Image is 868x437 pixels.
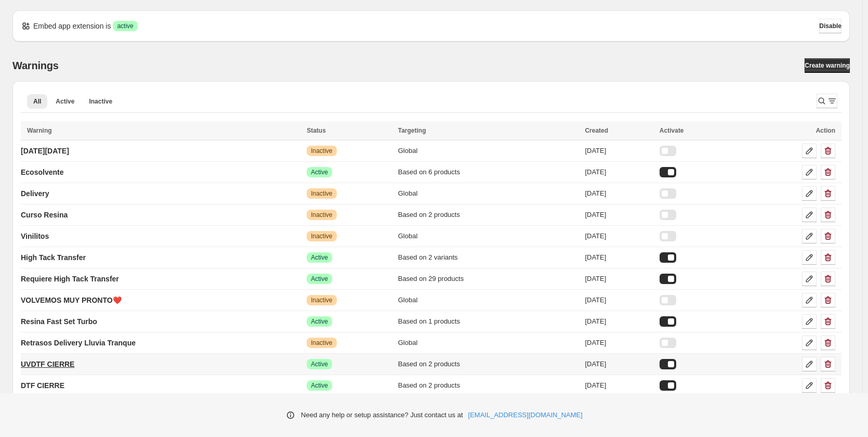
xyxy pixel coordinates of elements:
div: [DATE] [585,146,653,156]
span: Inactive [311,232,332,240]
h2: Warnings [12,59,59,72]
span: Status [307,127,326,134]
a: DTF CIERRE [21,377,64,394]
div: Global [398,188,579,199]
button: Search and filter results [817,94,837,108]
span: Inactive [311,189,332,198]
div: Global [398,295,579,305]
div: Based on 2 variants [398,252,579,263]
div: [DATE] [585,295,653,305]
a: Delivery [21,185,49,202]
span: Active [56,97,74,106]
div: Global [398,146,579,156]
div: [DATE] [585,274,653,284]
p: Requiere High Tack Transfer [21,274,119,284]
span: Disable [819,22,841,30]
div: Based on 6 products [398,167,579,177]
span: Inactive [311,296,332,304]
p: UVDTF CIERRE [21,359,74,369]
a: Curso Resina [21,207,68,223]
a: Retrasos Delivery Lluvia Tranque [21,335,136,351]
p: Vinilitos [21,231,49,241]
div: [DATE] [585,167,653,177]
p: Delivery [21,188,49,199]
span: Created [585,127,608,134]
p: High Tack Transfer [21,252,86,263]
p: Embed app extension is [33,21,111,31]
div: [DATE] [585,188,653,199]
p: [DATE][DATE] [21,146,69,156]
div: [DATE] [585,252,653,263]
span: Active [311,253,328,262]
div: [DATE] [585,231,653,241]
p: Curso Resina [21,210,68,220]
p: Resina Fast Set Turbo [21,316,97,327]
p: Retrasos Delivery Lluvia Tranque [21,338,136,348]
p: DTF CIERRE [21,380,64,391]
span: Activate [660,127,684,134]
span: Inactive [89,97,112,106]
span: Inactive [311,147,332,155]
button: Disable [819,19,841,33]
a: [DATE][DATE] [21,143,69,159]
a: Resina Fast Set Turbo [21,313,97,330]
p: VOLVEMOS MUY PRONTO❤️ [21,295,122,305]
span: Warning [27,127,52,134]
div: Based on 2 products [398,210,579,220]
div: [DATE] [585,359,653,369]
span: Active [311,168,328,176]
div: [DATE] [585,316,653,327]
div: Global [398,338,579,348]
span: Inactive [311,211,332,219]
div: Based on 2 products [398,359,579,369]
span: Action [816,127,835,134]
span: Active [311,381,328,390]
span: active [117,22,133,30]
a: Create warning [805,58,850,73]
p: Ecosolvente [21,167,63,177]
a: Ecosolvente [21,164,63,181]
a: Vinilitos [21,228,49,245]
a: UVDTF CIERRE [21,356,74,372]
div: Based on 29 products [398,274,579,284]
div: [DATE] [585,380,653,391]
a: VOLVEMOS MUY PRONTO❤️ [21,292,122,309]
div: [DATE] [585,210,653,220]
span: Active [311,275,328,283]
a: High Tack Transfer [21,249,86,266]
div: Based on 1 products [398,316,579,327]
div: Based on 2 products [398,380,579,391]
a: Requiere High Tack Transfer [21,271,119,287]
div: [DATE] [585,338,653,348]
div: Global [398,231,579,241]
span: Create warning [805,61,850,70]
span: Targeting [398,127,426,134]
span: Active [311,360,328,368]
span: Inactive [311,339,332,347]
span: Active [311,317,328,326]
a: [EMAIL_ADDRESS][DOMAIN_NAME] [468,410,583,420]
span: All [33,97,41,106]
